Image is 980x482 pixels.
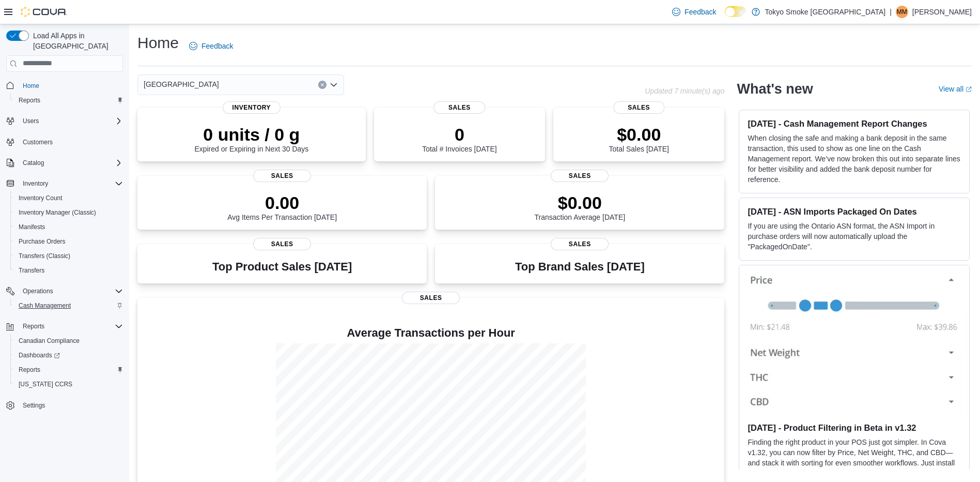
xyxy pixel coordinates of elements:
span: Reports [19,366,40,374]
span: Inventory Count [14,192,123,204]
span: Cash Management [19,302,71,310]
span: Dark Mode [725,17,725,18]
span: Settings [19,399,123,412]
button: Reports [19,320,49,333]
h3: [DATE] - ASN Imports Packaged On Dates [748,206,961,217]
span: Settings [23,401,45,410]
div: Total # Invoices [DATE] [422,124,496,153]
button: Cash Management [10,298,127,313]
h2: What's new [737,81,813,97]
span: Reports [19,320,123,333]
button: Users [2,114,127,128]
span: Sales [253,238,311,250]
button: Reports [2,319,127,334]
span: MM [897,6,907,18]
span: Sales [253,170,311,182]
span: Catalog [23,159,44,167]
h3: [DATE] - Cash Management Report Changes [748,118,961,129]
a: Transfers (Classic) [14,250,74,262]
span: Home [19,79,123,92]
span: Home [23,82,39,90]
div: Avg Items Per Transaction [DATE] [227,192,337,221]
span: Transfers (Classic) [14,250,123,262]
svg: External link [966,86,972,93]
img: Cova [21,7,67,17]
p: 0.00 [227,192,337,213]
span: Reports [23,322,44,330]
button: Transfers [10,263,127,278]
span: Transfers (Classic) [19,252,70,260]
p: 0 units / 0 g [194,124,308,145]
p: Updated 7 minute(s) ago [645,87,724,95]
button: Home [2,78,127,93]
span: Transfers [14,264,123,277]
span: Users [19,115,123,127]
span: Sales [613,101,664,114]
span: Dashboards [19,351,60,359]
span: Load All Apps in [GEOGRAPHIC_DATA] [29,31,123,51]
button: Inventory [19,177,52,190]
span: Dashboards [14,349,123,361]
button: [US_STATE] CCRS [10,377,127,391]
h1: Home [137,33,179,53]
h3: Top Brand Sales [DATE] [515,261,645,273]
h4: Average Transactions per Hour [146,327,716,339]
button: Settings [2,398,127,413]
span: [GEOGRAPHIC_DATA] [144,78,219,91]
span: Customers [19,135,123,148]
span: [US_STATE] CCRS [19,380,72,388]
span: Manifests [19,223,45,231]
button: Purchase Orders [10,234,127,249]
button: Inventory [2,176,127,191]
span: Purchase Orders [14,235,123,248]
span: Manifests [14,221,123,233]
span: Canadian Compliance [14,335,123,347]
a: Dashboards [10,348,127,363]
span: Inventory [223,101,281,114]
p: $0.00 [535,192,626,213]
div: Transaction Average [DATE] [535,192,626,221]
span: Sales [551,170,609,182]
span: Transfers [19,266,44,275]
span: Sales [402,292,460,304]
p: Tokyo Smoke [GEOGRAPHIC_DATA] [765,6,886,18]
a: Manifests [14,221,49,233]
button: Reports [10,93,127,108]
span: Feedback [201,41,233,51]
a: Feedback [668,2,720,22]
button: Reports [10,363,127,377]
div: Total Sales [DATE] [609,124,669,153]
a: Dashboards [14,349,64,361]
a: Canadian Compliance [14,335,84,347]
p: If you are using the Ontario ASN format, the ASN Import in purchase orders will now automatically... [748,221,961,252]
span: Inventory Manager (Classic) [14,206,123,219]
span: Cash Management [14,299,123,312]
button: Inventory Count [10,191,127,205]
span: Reports [19,96,40,104]
nav: Complex example [6,74,123,440]
button: Inventory Manager (Classic) [10,205,127,220]
span: Inventory [19,177,123,190]
a: Feedback [185,36,237,56]
a: Home [19,80,43,92]
span: Inventory [23,179,48,188]
p: [PERSON_NAME] [912,6,972,18]
h3: Top Product Sales [DATE] [212,261,352,273]
a: Customers [19,136,57,148]
span: Catalog [19,157,123,169]
a: Cash Management [14,299,75,312]
a: View allExternal link [939,85,972,93]
span: Washington CCRS [14,378,123,390]
span: Purchase Orders [19,237,66,246]
a: Purchase Orders [14,235,70,248]
button: Operations [2,284,127,298]
span: Sales [551,238,609,250]
span: Operations [19,285,123,297]
a: Settings [19,399,49,412]
button: Catalog [19,157,48,169]
span: Inventory Manager (Classic) [19,208,96,217]
a: Reports [14,364,44,376]
a: [US_STATE] CCRS [14,378,76,390]
p: $0.00 [609,124,669,145]
button: Manifests [10,220,127,234]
